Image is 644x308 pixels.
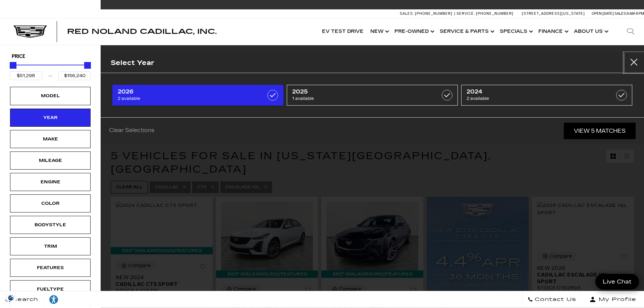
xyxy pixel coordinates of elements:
a: Sales: [PHONE_NUMBER] [400,12,454,15]
button: Open user profile menu [582,291,644,308]
div: MakeMake [10,130,91,148]
span: Service: [457,11,475,16]
div: FeaturesFeatures [10,259,91,277]
div: MileageMileage [10,151,91,170]
span: Sales: [614,11,627,16]
a: Finance [535,18,571,45]
div: Make [34,135,67,143]
div: Mileage [34,157,67,164]
div: Features [34,264,67,271]
div: Explore your accessibility options [44,295,64,305]
span: 9 AM-6 PM [627,11,644,16]
div: Search [617,18,644,45]
span: Contact Us [533,295,576,304]
div: Bodystyle [34,221,67,229]
div: Price [10,60,91,80]
a: Red Noland Cadillac, Inc. [67,28,217,35]
a: Service: [PHONE_NUMBER] [454,12,515,15]
a: View 5 Matches [564,123,636,139]
span: 2025 [292,88,428,95]
a: EV Test Drive [319,18,367,45]
div: Fueltype [34,286,67,293]
div: TrimTrim [10,237,91,255]
span: 2 available [118,95,254,102]
a: 20262 available [112,85,283,106]
div: EngineEngine [10,173,91,191]
a: Live Chat [595,274,639,290]
span: [PHONE_NUMBER] [476,11,514,16]
div: BodystyleBodystyle [10,216,91,234]
div: Color [34,200,67,207]
span: Red Noland Cadillac, Inc. [67,27,217,36]
input: Minimum [10,71,42,80]
a: Specials [496,18,535,45]
a: 20251 available [287,85,458,106]
div: Maximum Price [84,62,91,69]
span: Search [10,295,38,304]
a: Clear Selections [109,127,154,135]
span: Live Chat [599,278,635,286]
span: My Profile [596,295,636,304]
a: About Us [571,18,610,45]
a: 20242 available [461,85,632,106]
a: [STREET_ADDRESS][US_STATE] [522,11,585,16]
div: Model [34,92,67,100]
span: Sales: [400,11,414,16]
h5: Price [12,54,89,60]
img: Opt-Out Icon [3,294,19,301]
div: YearYear [10,109,91,127]
span: 1 available [292,95,428,102]
div: FueltypeFueltype [10,280,91,298]
div: ModelModel [10,87,91,105]
div: Trim [34,243,67,250]
span: Open [DATE] [592,11,614,16]
div: Minimum Price [10,62,16,69]
a: Service & Parts [436,18,496,45]
a: Explore your accessibility options [44,291,64,308]
img: Cadillac Dark Logo with Cadillac White Text [13,25,47,38]
div: ColorColor [10,194,91,212]
span: 2026 [118,88,254,95]
span: 2024 [467,88,603,95]
section: Click to Open Cookie Consent Modal [3,294,19,301]
span: [PHONE_NUMBER] [415,11,452,16]
button: Close [624,53,644,73]
input: Maximum [58,71,91,80]
span: 2 available [467,95,603,102]
div: Engine [34,178,67,186]
div: Year [34,114,67,121]
a: New [367,18,391,45]
h2: Select Year [111,57,154,68]
a: Contact Us [522,291,582,308]
a: Pre-Owned [391,18,436,45]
